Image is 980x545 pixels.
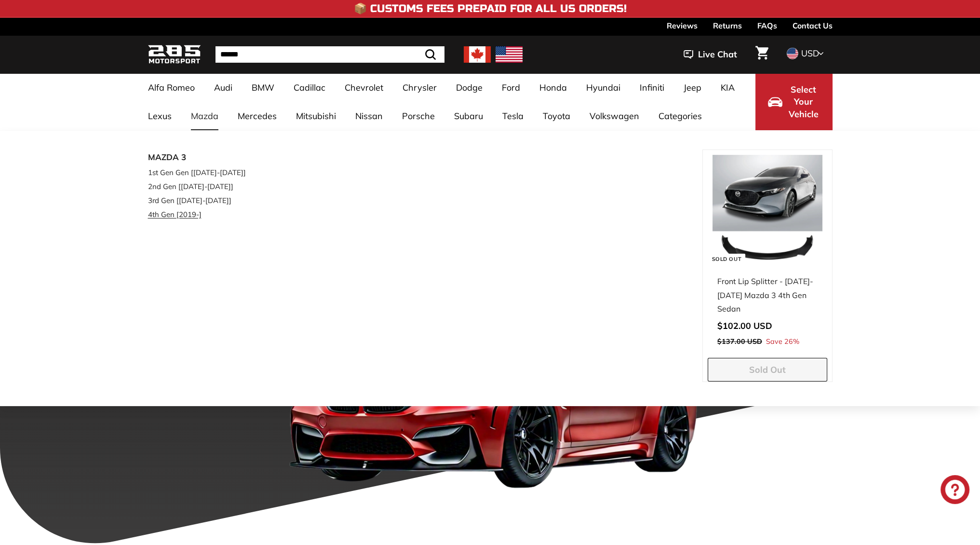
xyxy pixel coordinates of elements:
a: Subaru [444,102,493,130]
a: Mercedes [228,102,286,130]
button: Sold Out [708,358,827,382]
a: 4th Gen [2019-] [148,207,262,221]
span: USD [801,48,819,59]
a: Chrysler [393,73,446,102]
button: Select Your Vehicle [755,73,832,130]
a: Jeep [674,73,711,102]
a: Returns [713,17,742,34]
a: 1st Gen Gen [[DATE]-[DATE]] [148,165,262,179]
div: Sold Out [708,254,745,265]
div: Front Lip Splitter - [DATE]-[DATE] Mazda 3 4th Gen Sedan [717,274,818,316]
a: Reviews [667,17,698,34]
a: Infiniti [630,73,674,102]
span: $137.00 USD [717,337,762,346]
a: Audi [204,73,242,102]
a: Tesla [493,102,533,130]
a: Alfa Romeo [138,73,204,102]
a: Mitsubishi [286,102,346,130]
span: Live Chat [698,48,737,61]
button: Live Chat [671,42,750,67]
a: Sold Out Front Lip Splitter - [DATE]-[DATE] Mazda 3 4th Gen Sedan Save 26% [708,150,827,358]
span: Save 26% [766,336,799,348]
a: Volkswagen [580,102,649,130]
a: Porsche [392,102,444,130]
a: Cadillac [284,73,335,102]
a: FAQs [757,17,777,34]
a: Lexus [138,102,181,130]
a: Chevrolet [335,73,393,102]
a: Hyundai [577,73,630,102]
a: Honda [530,73,577,102]
a: 3rd Gen [[DATE]-[DATE]] [148,193,262,207]
a: BMW [242,73,284,102]
h4: 📦 Customs Fees Prepaid for All US Orders! [354,3,627,14]
a: 2nd Gen [[DATE]-[DATE]] [148,179,262,193]
a: Ford [492,73,530,102]
a: Mazda [181,102,228,130]
span: Select Your Vehicle [787,83,820,121]
inbox-online-store-chat: Shopify online store chat [938,475,972,506]
img: Logo_285_Motorsport_areodynamics_components [148,43,201,66]
input: Search [215,46,444,63]
a: Dodge [446,73,492,102]
span: $102.00 USD [717,320,772,331]
span: Sold Out [749,364,786,375]
a: KIA [711,73,744,102]
a: MAZDA 3 [148,150,262,165]
a: Categories [649,102,712,130]
a: Nissan [346,102,392,130]
a: Cart [750,38,774,71]
a: Toyota [533,102,580,130]
a: Contact Us [792,17,832,34]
